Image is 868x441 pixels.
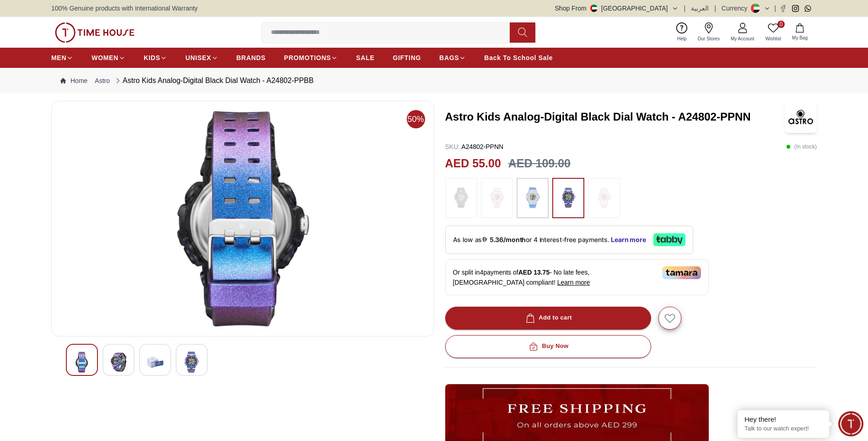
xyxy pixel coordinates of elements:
img: Tamara [662,266,701,279]
img: ... [521,182,544,214]
h3: AED 109.00 [508,155,571,172]
img: ... [593,182,615,214]
div: Or split in 4 payments of - No late fees, [DEMOGRAPHIC_DATA] compliant! [445,259,709,295]
div: Chat Widget [838,411,863,436]
span: GIFTING [393,53,421,62]
a: 0Wishlist [760,21,787,44]
img: ... [485,182,508,214]
button: Shop From[GEOGRAPHIC_DATA] [555,4,679,13]
div: Astro Kids Analog-Digital Black Dial Watch - A24802-PPBB [113,75,313,86]
span: | [684,4,686,13]
button: العربية [691,4,709,13]
img: Astro Kids Analog-Digital Black Dial Watch - A24802-PPBB [59,109,426,329]
a: Help [672,21,692,44]
a: Home [60,76,87,85]
span: PROMOTIONS [284,53,331,62]
img: ... [450,182,473,214]
span: SKU : [445,143,460,150]
a: Back To School Sale [484,50,553,66]
span: AED 13.75 [518,269,550,276]
span: BAGS [439,53,459,62]
span: UNISEX [185,53,211,62]
a: UNISEX [185,50,218,66]
div: Buy Now [527,341,568,352]
span: 100% Genuine products with International Warranty [51,4,198,13]
button: Add to cart [445,307,651,330]
p: A24802-PPNN [445,142,504,151]
span: MEN [51,53,66,62]
a: GIFTING [393,50,421,66]
img: Astro Kids Analog-Digital Black Dial Watch - A24802-PPBB [74,352,90,373]
img: Astro Kids Analog-Digital Black Dial Watch - A24802-PPNN [785,101,817,133]
a: PROMOTIONS [284,50,338,66]
nav: Breadcrumb [51,68,817,94]
button: Buy Now [445,335,651,358]
img: ... [557,182,580,214]
a: MEN [51,50,73,66]
span: Our Stores [694,35,723,42]
span: 0 [777,21,785,28]
span: Back To School Sale [484,53,553,62]
div: Add to cart [524,313,572,323]
a: BAGS [439,50,466,66]
a: Our Stores [692,21,725,44]
span: | [774,4,776,13]
span: My Account [727,35,758,42]
img: United Arab Emirates [590,5,598,12]
span: BRANDS [237,53,266,62]
div: Hey there! [744,415,822,424]
a: Instagram [792,5,799,12]
a: SALE [356,50,374,66]
img: Astro Kids Analog-Digital Black Dial Watch - A24802-PPBB [110,352,127,373]
a: WOMEN [92,50,125,66]
span: KIDS [144,53,160,62]
a: BRANDS [237,50,266,66]
span: WOMEN [92,53,119,62]
button: My Bag [787,22,813,43]
h3: Astro Kids Analog-Digital Black Dial Watch - A24802-PPNN [445,110,785,124]
div: Currency [722,4,751,13]
span: Wishlist [762,35,785,42]
span: 50% [407,110,425,128]
a: Facebook [780,5,787,12]
h2: AED 55.00 [445,155,501,172]
a: Whatsapp [804,5,811,12]
span: Help [674,35,690,42]
a: Astro [95,76,110,85]
span: Learn more [557,279,590,286]
p: Talk to our watch expert! [744,425,822,433]
p: ( In stock ) [786,142,817,151]
span: My Bag [788,34,811,41]
img: ... [55,22,135,43]
span: | [714,4,716,13]
span: SALE [356,53,374,62]
img: Astro Kids Analog-Digital Black Dial Watch - A24802-PPBB [147,352,163,373]
a: KIDS [144,50,167,66]
img: Astro Kids Analog-Digital Black Dial Watch - A24802-PPBB [183,352,200,373]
